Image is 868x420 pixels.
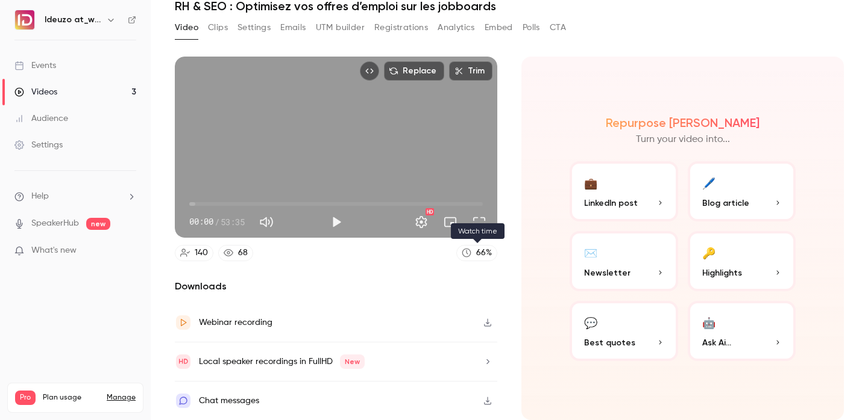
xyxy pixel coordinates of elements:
[189,215,245,228] div: 00:00
[584,267,631,279] span: Newsletter
[14,86,57,98] div: Videos
[175,18,198,37] button: Video
[122,246,136,256] iframe: Noticeable Trigger
[438,18,475,37] button: Analytics
[43,393,99,403] span: Plan usage
[340,354,365,369] span: New
[438,210,462,234] button: Turn on miniplayer
[636,132,730,147] p: Turn your video into...
[584,336,635,349] span: Best quotes
[409,210,433,234] button: Settings
[175,279,497,294] h2: Downloads
[606,116,759,130] h2: Repurpose [PERSON_NAME]
[218,245,253,261] a: 68
[702,173,715,192] div: 🖊️
[550,18,566,37] button: CTA
[316,18,365,37] button: UTM builder
[15,10,34,29] img: Ideuzo at_work
[584,197,638,209] span: LinkedIn post
[254,210,278,234] button: Mute
[215,215,219,228] span: /
[523,18,540,37] button: Polls
[456,245,497,261] a: 66%
[702,197,749,209] span: Blog article
[31,190,49,203] span: Help
[195,247,208,259] div: 140
[15,391,36,405] span: Pro
[374,18,428,37] button: Registrations
[14,139,63,151] div: Settings
[237,18,271,37] button: Settings
[702,267,742,279] span: Highlights
[426,208,434,215] div: HD
[570,231,678,291] button: ✉️Newsletter
[584,243,597,262] div: ✉️
[324,210,348,234] button: Play
[199,354,365,369] div: Local speaker recordings in FullHD
[702,243,715,262] div: 🔑
[107,393,136,403] a: Manage
[14,60,56,72] div: Events
[199,315,272,330] div: Webinar recording
[86,218,110,230] span: new
[584,313,597,332] div: 💬
[221,215,245,228] span: 53:35
[702,336,731,349] span: Ask Ai...
[570,301,678,361] button: 💬Best quotes
[14,190,136,203] li: help-dropdown-opener
[280,18,306,37] button: Emails
[238,247,248,259] div: 68
[476,247,492,259] div: 66 %
[570,161,678,221] button: 💼LinkedIn post
[688,231,796,291] button: 🔑Highlights
[31,217,79,230] a: SpeakerHub
[485,18,513,37] button: Embed
[14,113,68,125] div: Audience
[688,301,796,361] button: 🤖Ask Ai...
[45,14,101,26] h6: Ideuzo at_work
[31,244,77,257] span: What's new
[175,245,213,261] a: 140
[467,210,491,234] button: Full screen
[688,161,796,221] button: 🖊️Blog article
[360,61,379,81] button: Embed video
[702,313,715,332] div: 🤖
[199,394,259,408] div: Chat messages
[449,61,492,81] button: Trim
[208,18,228,37] button: Clips
[189,215,213,228] span: 00:00
[584,173,597,192] div: 💼
[384,61,444,81] button: Replace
